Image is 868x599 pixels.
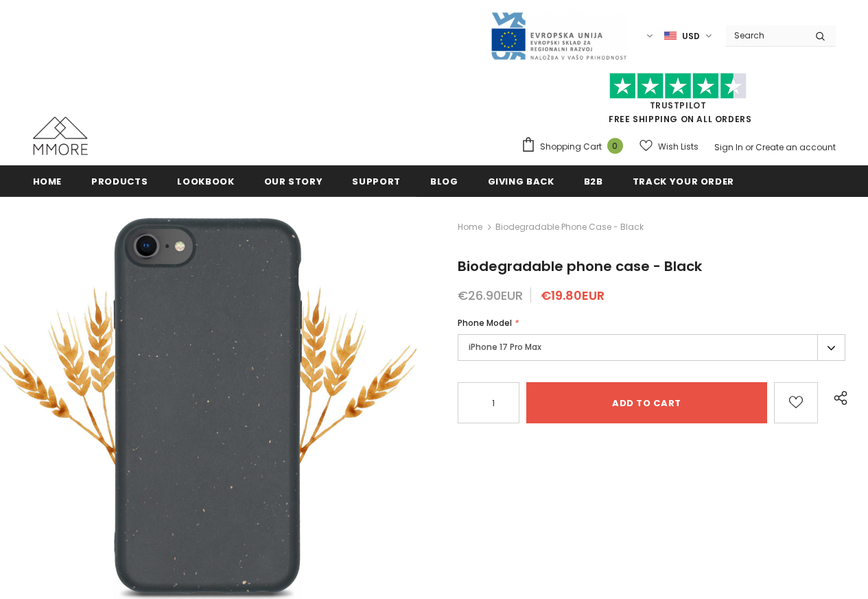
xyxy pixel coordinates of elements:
[430,165,458,196] a: Blog
[633,165,734,196] a: Track your order
[264,165,323,196] a: Our Story
[633,175,734,188] span: Track your order
[584,165,603,196] a: B2B
[726,25,805,45] input: Search Site
[526,382,767,423] input: Add to cart
[177,165,234,196] a: Lookbook
[264,175,323,188] span: Our Story
[33,175,62,188] span: Home
[521,79,836,125] span: FREE SHIPPING ON ALL ORDERS
[607,138,623,154] span: 0
[458,287,523,304] span: €26.90EUR
[658,140,699,154] span: Wish Lists
[745,141,753,153] span: or
[490,11,627,61] img: Javni Razpis
[177,175,234,188] span: Lookbook
[33,117,88,155] img: MMORE Cases
[495,219,644,235] span: Biodegradable phone case - Black
[584,175,603,188] span: B2B
[488,175,554,188] span: Giving back
[540,140,602,154] span: Shopping Cart
[352,165,401,196] a: support
[458,334,845,361] label: iPhone 17 Pro Max
[541,287,605,304] span: €19.80EUR
[91,165,148,196] a: Products
[755,141,836,153] a: Create an account
[640,134,699,158] a: Wish Lists
[664,30,677,42] img: USD
[609,73,747,99] img: Trust Pilot Stars
[488,165,554,196] a: Giving back
[352,175,401,188] span: support
[490,30,627,41] a: Javni Razpis
[682,30,700,43] span: USD
[650,99,707,111] a: Trustpilot
[521,137,630,157] a: Shopping Cart 0
[714,141,743,153] a: Sign In
[458,317,512,329] span: Phone Model
[91,175,148,188] span: Products
[458,219,482,235] a: Home
[430,175,458,188] span: Blog
[458,257,702,276] span: Biodegradable phone case - Black
[33,165,62,196] a: Home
